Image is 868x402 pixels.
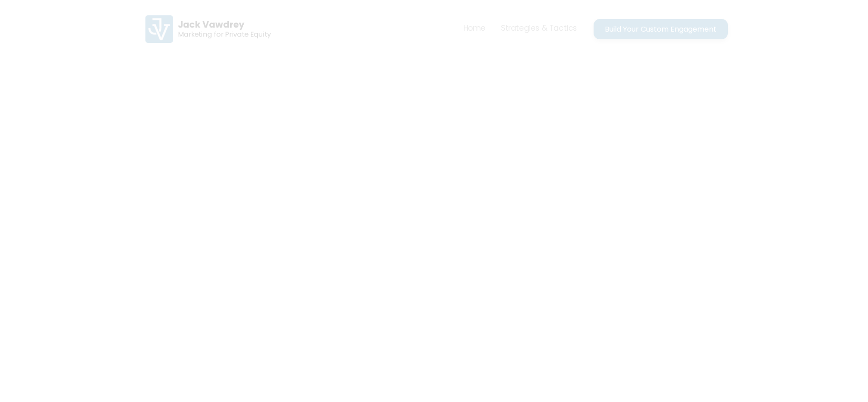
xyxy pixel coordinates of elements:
a: home [140,9,276,49]
a: Home [456,14,493,44]
p: Home [463,21,486,35]
a: Strategies & Tactics [493,14,585,44]
p: Strategies & Tactics [501,21,577,35]
a: Build Your Custom Engagement [594,19,728,39]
